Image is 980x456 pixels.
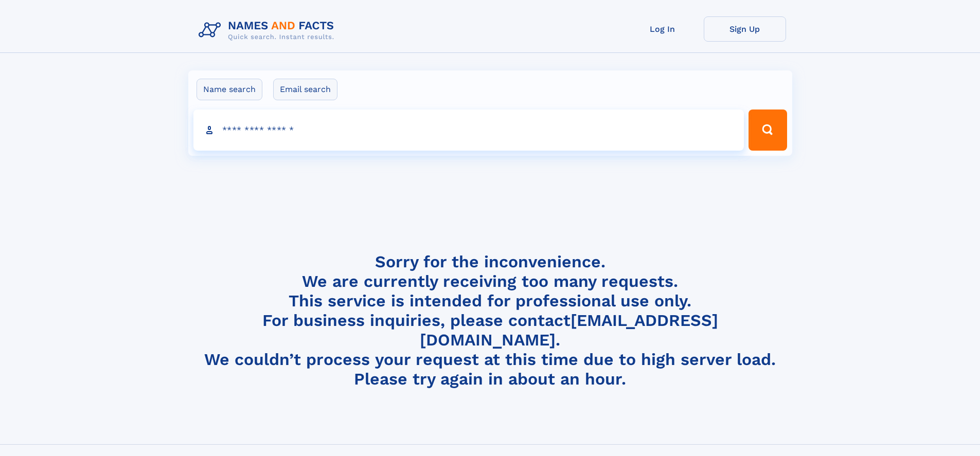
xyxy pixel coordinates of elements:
[194,252,786,389] h4: Sorry for the inconvenience. We are currently receiving too many requests. This service is intend...
[621,16,704,42] a: Log In
[194,16,343,44] img: Logo Names and Facts
[749,110,787,151] button: Search Button
[704,16,786,42] a: Sign Up
[273,79,337,100] label: Email search
[420,311,718,350] a: [EMAIL_ADDRESS][DOMAIN_NAME]
[197,79,262,100] label: Name search
[193,110,744,151] input: search input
